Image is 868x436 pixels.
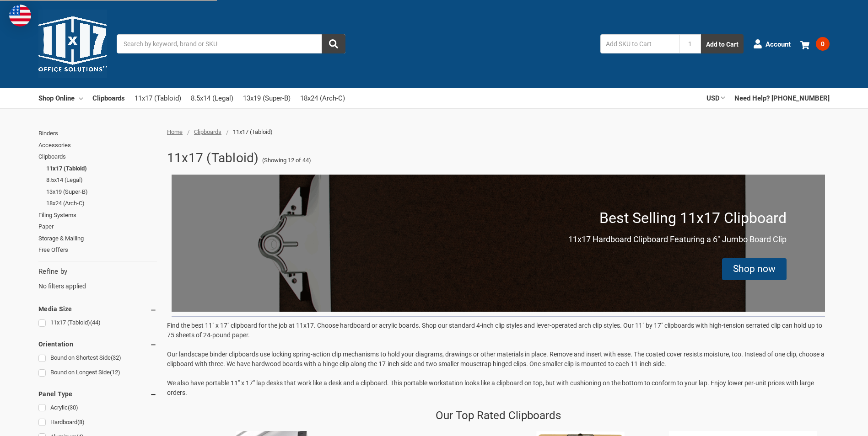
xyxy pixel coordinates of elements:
[167,128,183,135] a: Home
[706,88,725,108] a: USD
[722,258,787,280] div: Shop now
[167,351,825,367] span: Our landscape binder clipboards use locking spring-action clip mechanisms to hold your diagrams, ...
[167,379,814,396] span: We also have portable 11" x 17" lap desks that work like a desk and a clipboard. This portable wo...
[38,139,157,151] a: Accessories
[110,369,120,376] span: (12)
[46,186,157,198] a: 13x19 (Super-B)
[38,352,157,364] a: Bound on Shortest Side
[38,233,157,245] a: Storage & Mailing
[38,88,83,108] a: Shop Online
[38,388,157,399] h5: Panel Type
[191,88,233,108] a: 8.5x14 (Legal)
[194,128,221,135] a: Clipboards
[300,88,345,108] a: 18x24 (Arch-C)
[38,221,157,233] a: Paper
[38,151,157,163] a: Clipboards
[38,402,157,414] a: Acrylic
[46,197,157,209] a: 18x24 (Arch-C)
[436,407,561,424] p: Our Top Rated Clipboards
[38,317,157,329] a: 11x17 (Tabloid)
[262,156,311,165] span: (Showing 12 of 44)
[600,34,679,53] input: Add SKU to Cart
[753,32,791,56] a: Account
[38,266,157,291] div: No filters applied
[568,233,787,245] p: 11x17 Hardboard Clipboard Featuring a 6" Jumbo Board Clip
[9,5,31,27] img: duty and tax information for United States
[733,262,776,276] div: Shop now
[46,163,157,175] a: 11x17 (Tabloid)
[167,146,259,170] h1: 11x17 (Tabloid)
[77,419,85,425] span: (8)
[38,266,157,277] h5: Refine by
[92,88,125,108] a: Clipboards
[38,416,157,429] a: Hardboard
[766,39,791,49] span: Account
[38,209,157,221] a: Filing Systems
[243,88,291,108] a: 13x19 (Super-B)
[816,37,830,51] span: 0
[599,207,787,229] p: Best Selling 11x17 Clipboard
[701,34,744,53] button: Add to Cart
[46,174,157,186] a: 8.5x14 (Legal)
[38,244,157,256] a: Free Offers
[38,303,157,314] h5: Media Size
[90,319,101,326] span: (44)
[111,354,121,361] span: (32)
[117,34,345,53] input: Search by keyword, brand or SKU
[38,367,157,379] a: Bound on Longest Side
[68,404,78,411] span: (30)
[233,128,273,135] span: 11x17 (Tabloid)
[734,88,830,108] a: Need Help? [PHONE_NUMBER]
[167,322,822,339] span: Find the best 11" x 17" clipboard for the job at 11x17. Choose hardboard or acrylic boards. Shop ...
[38,10,107,78] img: 11x17.com
[38,128,157,139] a: Binders
[135,88,181,108] a: 11x17 (Tabloid)
[38,339,157,350] h5: Orientation
[800,32,830,56] a: 0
